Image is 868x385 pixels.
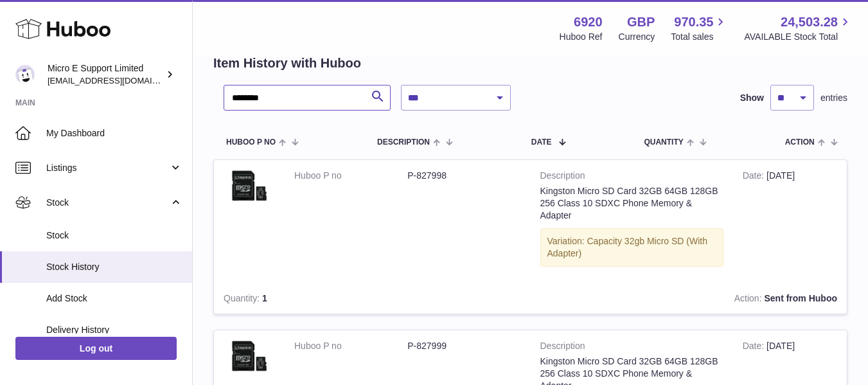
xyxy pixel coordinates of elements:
dd: P-827998 [407,170,520,182]
span: AVAILABLE Stock Total [744,31,853,43]
dt: Huboo P no [294,170,407,182]
td: 1 [214,283,328,314]
a: Log out [15,337,177,360]
span: Delivery History [46,324,182,336]
span: Stock History [46,261,182,273]
span: [EMAIL_ADDRESS][DOMAIN_NAME] [48,75,189,85]
span: Quantity [644,138,683,147]
img: $_57.JPG [224,340,275,372]
strong: Description [540,170,723,185]
strong: GBP [627,13,655,31]
strong: Date [743,170,766,184]
span: Listings [46,162,169,174]
span: Stock [46,197,169,209]
span: Stock [46,229,182,242]
span: entries [820,92,847,104]
span: 24,503.28 [781,13,838,31]
div: Variation: Capacity 32gb Micro SD (With Adapter) [540,228,723,267]
a: 970.35 Total sales [671,13,728,43]
strong: 6920 [574,13,603,31]
span: My Dashboard [46,127,182,139]
h2: Item History with Huboo [213,55,361,72]
img: contact@micropcsupport.com [15,65,35,84]
span: Description [377,138,430,147]
td: [DATE] [733,160,847,282]
dd: P-827999 [407,340,520,352]
span: Add Stock [46,292,182,305]
div: Micro E Support Limited [48,62,163,87]
div: Currency [619,31,655,43]
dt: Huboo P no [294,340,407,352]
label: Show [740,92,764,104]
span: Total sales [671,31,728,43]
img: $_57.JPG [224,170,275,202]
strong: Description [540,340,723,355]
strong: Action [734,293,765,307]
strong: Sent from Huboo [764,293,837,303]
span: Huboo P no [226,138,276,147]
span: Date [531,138,552,147]
td: Kingston Micro SD Card 32GB 64GB 128GB 256 Class 10 SDXC Phone Memory & Adapter [531,160,733,282]
strong: Quantity [224,293,262,307]
div: Huboo Ref [560,31,603,43]
span: Action [785,138,815,147]
a: 24,503.28 AVAILABLE Stock Total [744,13,853,43]
span: 970.35 [674,13,713,31]
strong: Date [743,341,766,354]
